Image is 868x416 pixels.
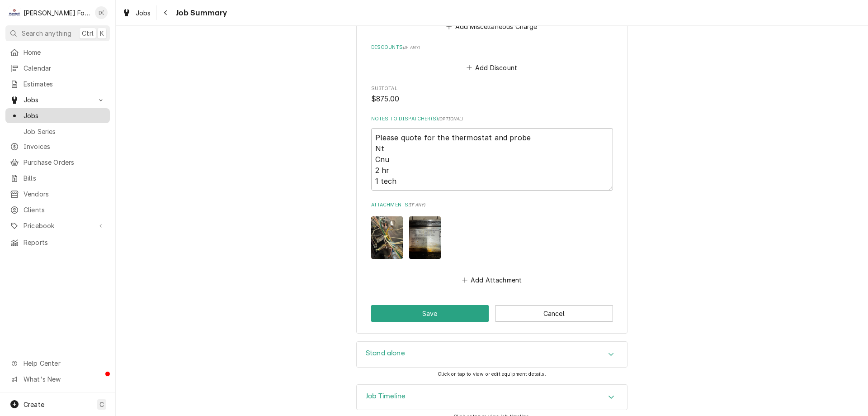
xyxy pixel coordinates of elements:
div: D( [95,6,108,19]
span: K [100,29,104,38]
span: ( if any ) [408,202,425,207]
span: Invoices [24,142,105,151]
a: Job Series [5,124,110,139]
span: Calendar [24,63,105,73]
button: Cancel [495,305,613,322]
button: Accordion Details Expand Trigger [357,385,627,410]
a: Reports [5,235,110,250]
a: Calendar [5,61,110,76]
a: Vendors [5,186,110,201]
a: Clients [5,202,110,217]
button: Add Discount [465,61,519,74]
div: Attachments [371,201,613,286]
span: Estimates [24,79,105,89]
div: Stand alone [356,341,627,368]
span: Pricebook [24,221,92,230]
span: Jobs [136,8,151,18]
button: Add Miscellaneous Charge [445,20,539,33]
button: Save [371,305,489,322]
h3: Job Timeline [366,392,406,401]
div: Derek Testa (81)'s Avatar [95,6,108,19]
div: Marshall Food Equipment Service's Avatar [8,6,21,19]
span: ( if any ) [403,45,420,50]
label: Notes to Dispatcher(s) [371,115,613,123]
a: Go to What's New [5,372,110,387]
div: Accordion Header [357,342,627,367]
span: Click or tap to view or edit equipment details. [438,371,546,377]
div: M [8,6,21,19]
button: Search anythingCtrlK [5,25,110,41]
a: Jobs [118,5,155,20]
span: ( optional ) [438,116,463,121]
span: Job Summary [173,7,227,19]
div: [PERSON_NAME] Food Equipment Service [24,8,90,18]
a: Purchase Orders [5,155,110,170]
span: C [99,400,104,409]
div: Discounts [371,44,613,74]
textarea: Please quote for the thermostat and probe Nt Cnu 2 hr 1 tech [371,128,613,191]
img: p7PpxffT6SxBI0MxB5kw [409,216,441,258]
a: Go to Help Center [5,356,110,371]
a: Bills [5,171,110,186]
span: Ctrl [82,29,94,38]
span: Job Series [24,127,105,136]
span: Purchase Orders [24,158,105,167]
span: $875.00 [371,95,400,103]
img: tNxAXpB8Ru68wm7e90eV [371,216,403,258]
span: Subtotal [371,85,613,92]
span: Clients [24,205,105,215]
span: Home [24,48,105,57]
a: Home [5,45,110,60]
a: Invoices [5,139,110,154]
a: Estimates [5,77,110,91]
a: Jobs [5,108,110,123]
h3: Stand alone [366,349,405,358]
span: Jobs [24,95,92,105]
span: Create [24,401,44,408]
span: Search anything [22,29,71,38]
div: Button Group [371,305,613,322]
span: What's New [24,374,104,384]
button: Add Attachment [460,273,524,286]
a: Go to Jobs [5,92,110,107]
div: Accordion Header [357,385,627,410]
span: Reports [24,238,105,247]
span: Help Center [24,359,104,368]
div: Job Timeline [356,384,627,411]
span: Subtotal [371,94,613,105]
span: Jobs [24,111,105,120]
label: Attachments [371,201,613,209]
div: Subtotal [371,85,613,105]
span: Bills [24,173,105,183]
span: Vendors [24,189,105,199]
div: Button Group Row [371,305,613,322]
button: Navigate back [159,5,173,20]
div: Notes to Dispatcher(s) [371,115,613,190]
a: Go to Pricebook [5,218,110,233]
button: Accordion Details Expand Trigger [357,342,627,367]
label: Discounts [371,44,613,51]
